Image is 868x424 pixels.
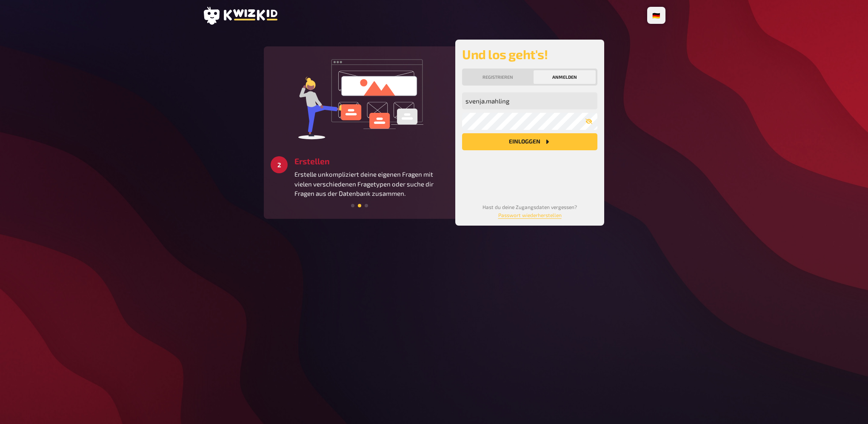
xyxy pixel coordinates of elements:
[534,70,596,84] button: Anmelden
[464,70,532,84] button: Registrieren
[483,204,577,218] small: Hast du deine Zugangsdaten vergessen?
[498,212,562,218] a: Passwort wiederherstellen
[294,169,448,198] p: Erstelle unkompliziert deine eigenen Fragen mit vielen verschiedenen Fragetypen oder suche dir Fr...
[462,46,597,62] h2: Und los geht's!
[649,9,664,22] li: 🇩🇪
[271,156,288,173] div: 2
[462,133,597,150] button: Einloggen
[462,92,597,109] input: Meine Emailadresse
[294,156,448,166] h3: Erstellen
[296,53,423,143] img: create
